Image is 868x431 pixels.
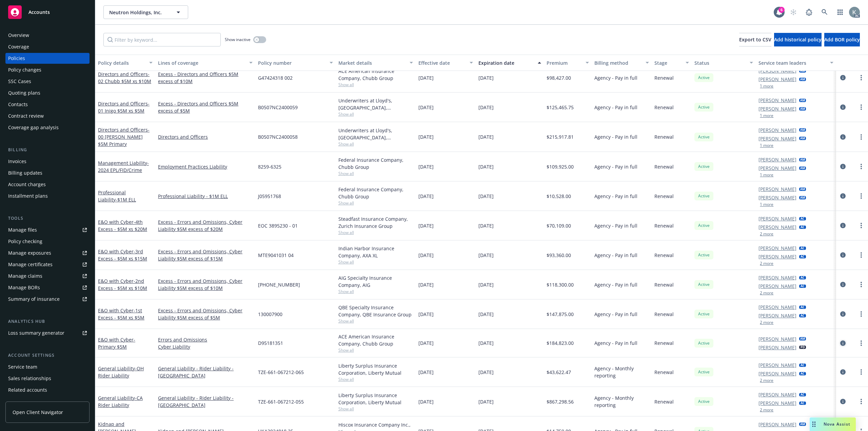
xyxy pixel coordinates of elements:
[697,340,711,346] span: Active
[109,9,168,16] span: Neutron Holdings, Inc.
[774,33,822,46] button: Add historical policy
[258,163,281,170] span: 8259-6325
[654,252,674,259] span: Renewal
[338,171,413,176] span: Show all
[476,55,544,71] button: Expiration date
[5,224,90,235] a: Manage files
[654,163,674,170] span: Renewal
[839,221,847,230] a: circleInformation
[225,37,251,42] span: Show inactive
[697,134,711,140] span: Active
[758,185,796,193] a: [PERSON_NAME]
[5,361,90,372] a: Service team
[5,64,90,75] a: Policy changes
[5,191,90,201] a: Installment plans
[8,53,25,64] div: Policies
[258,252,294,259] span: MTE9041031 04
[760,320,773,325] button: 2 more
[760,114,773,118] button: 1 more
[158,163,253,170] a: Employment Practices Liability
[418,369,434,376] span: [DATE]
[654,133,674,140] span: Renewal
[849,7,860,18] img: photo
[594,394,649,409] span: Agency - Monthly reporting
[98,365,144,379] span: - OH Rider Liability
[418,133,434,140] span: [DATE]
[478,339,494,347] span: [DATE]
[857,162,865,171] a: more
[103,5,188,19] button: Neutron Holdings, Inc.
[338,376,413,382] span: Show all
[5,385,90,395] a: Related accounts
[5,328,90,338] a: Loss summary generator
[654,311,674,318] span: Renewal
[5,122,90,133] a: Coverage gap analysis
[258,133,298,140] span: B0507NC2400058
[98,395,143,408] span: - CA Rider Liability
[824,33,860,46] button: Add BOR policy
[258,369,304,376] span: TZE-661-067212-065
[5,294,90,305] a: Summary of insurance
[760,408,773,412] button: 2 more
[594,339,637,347] span: Agency - Pay in full
[8,76,31,87] div: SSC Cases
[95,55,155,71] button: Policy details
[839,162,847,171] a: circleInformation
[158,193,253,200] a: Professional Liability - $1M ELL
[258,193,281,200] span: J05951768
[418,104,434,111] span: [DATE]
[103,33,221,46] input: Filter by keyword...
[8,259,53,270] div: Manage certificates
[857,221,865,230] a: more
[338,215,413,230] div: Steadfast Insurance Company, Zurich Insurance Group
[258,311,282,318] span: 130007900
[839,310,847,318] a: circleInformation
[98,395,143,408] a: General Liability
[338,304,413,318] div: QBE Specialty Insurance Company, QBE Insurance Group
[418,193,434,200] span: [DATE]
[336,55,416,71] button: Market details
[547,369,571,376] span: $43,622.47
[697,398,711,405] span: Active
[594,133,637,140] span: Agency - Pay in full
[758,282,796,290] a: [PERSON_NAME]
[758,274,796,281] a: [PERSON_NAME]
[8,122,59,133] div: Coverage gap analysis
[758,223,796,231] a: [PERSON_NAME]
[857,368,865,376] a: more
[547,163,574,170] span: $109,925.00
[758,399,796,407] a: [PERSON_NAME]
[758,253,796,260] a: [PERSON_NAME]
[5,53,90,64] a: Policies
[255,55,335,71] button: Policy number
[8,99,28,110] div: Contacts
[258,222,298,229] span: EOC 3895230 - 01
[857,251,865,259] a: more
[839,251,847,259] a: circleInformation
[418,339,434,347] span: [DATE]
[338,245,413,259] div: Indian Harbor Insurance Company, AXA XL
[98,160,149,173] a: Management Liability
[756,55,836,71] button: Service team leaders
[5,373,90,384] a: Sales relationships
[338,318,413,324] span: Show all
[697,193,711,199] span: Active
[758,370,796,377] a: [PERSON_NAME]
[158,343,253,350] a: Cyber Liability
[758,76,796,83] a: [PERSON_NAME]
[98,126,150,147] span: - 00 [PERSON_NAME] $5M Primary
[338,347,413,353] span: Show all
[5,76,90,87] a: SSC Cases
[594,163,637,170] span: Agency - Pay in full
[824,421,850,427] span: Nova Assist
[5,3,90,22] a: Accounts
[654,369,674,376] span: Renewal
[760,202,773,207] button: 1 more
[787,5,800,19] a: Start snowing
[338,186,413,200] div: Federal Insurance Company, Chubb Group
[478,104,494,111] span: [DATE]
[5,259,90,270] a: Manage certificates
[654,74,674,81] span: Renewal
[338,289,413,294] span: Show all
[758,312,796,319] a: [PERSON_NAME]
